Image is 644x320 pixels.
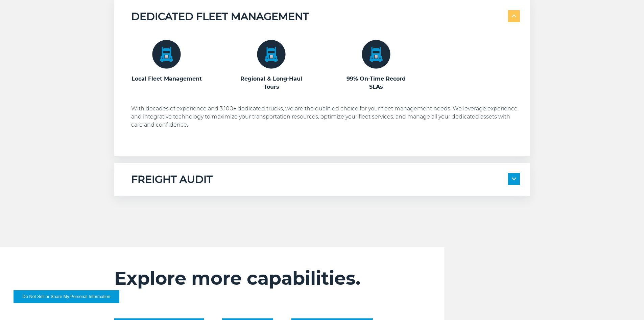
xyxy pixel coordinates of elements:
[236,75,307,91] h3: Regional & Long-Haul Tours
[131,105,520,129] p: With decades of experience and 3.100+ dedicated trucks, we are the qualified choice for your flee...
[14,290,119,303] button: Do Not Sell or Share My Personal Information
[341,75,412,91] h3: 99% On-Time Record SLAs
[512,15,516,17] img: arrow
[114,267,404,290] h2: Explore more capabilities.
[131,10,309,23] h5: DEDICATED FLEET MANAGEMENT
[512,177,516,180] img: arrow
[131,75,202,83] h3: Local Fleet Management
[131,173,213,186] h5: FREIGHT AUDIT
